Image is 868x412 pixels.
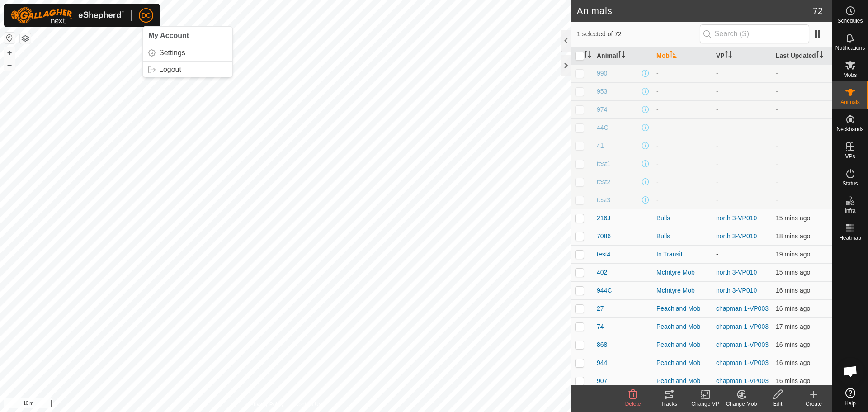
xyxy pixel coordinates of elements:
[842,181,858,186] span: Status
[716,124,718,131] app-display-virtual-paddock-transition: -
[656,195,709,205] div: -
[716,88,718,95] app-display-virtual-paddock-transition: -
[776,214,810,222] span: 10 Sept 2025, 2:48 pm
[577,5,813,16] h2: Animals
[656,340,709,350] div: Peachland Mob
[816,52,823,59] p-sorticon: Activate to sort
[11,7,124,24] img: Gallagher Logo
[597,376,607,386] span: 907
[776,341,810,348] span: 10 Sept 2025, 2:47 pm
[295,400,321,408] a: Contact Us
[776,106,778,113] span: -
[656,159,709,169] div: -
[597,340,607,350] span: 868
[142,11,151,20] span: DC
[656,322,709,331] div: Peachland Mob
[250,400,284,408] a: Privacy Policy
[656,250,709,259] div: In Transit
[597,358,607,368] span: 944
[837,18,863,24] span: Schedules
[759,400,796,408] div: Edit
[723,400,759,408] div: Change Mob
[844,72,857,78] span: Mobs
[159,66,181,73] span: Logout
[656,376,709,386] div: Peachland Mob
[716,251,718,258] app-display-virtual-paddock-transition: -
[159,49,185,57] span: Settings
[716,214,757,222] a: north 3-VP010
[776,196,778,204] span: -
[656,87,709,96] div: -
[625,401,641,407] span: Delete
[20,33,31,44] button: Map Layers
[584,52,591,59] p-sorticon: Activate to sort
[716,160,718,167] app-display-virtual-paddock-transition: -
[656,213,709,223] div: Bulls
[776,124,778,131] span: -
[651,400,687,408] div: Tracks
[656,105,709,114] div: -
[687,400,723,408] div: Change VP
[597,159,610,169] span: test1
[776,88,778,95] span: -
[716,269,757,276] a: north 3-VP010
[597,177,610,187] span: test2
[776,287,810,294] span: 10 Sept 2025, 2:47 pm
[716,287,757,294] a: north 3-VP010
[776,251,810,258] span: 10 Sept 2025, 2:43 pm
[837,358,864,385] div: Open chat
[776,377,810,384] span: 10 Sept 2025, 2:47 pm
[597,286,612,295] span: 944C
[656,232,709,241] div: Bulls
[776,70,778,77] span: -
[656,123,709,133] div: -
[700,24,809,43] input: Search (S)
[597,250,610,259] span: test4
[772,47,832,65] th: Last Updated
[716,305,769,312] a: chapman 1-VP003
[835,45,865,51] span: Notifications
[776,269,810,276] span: 10 Sept 2025, 2:48 pm
[712,47,772,65] th: VP
[776,359,810,366] span: 10 Sept 2025, 2:47 pm
[716,178,718,185] app-display-virtual-paddock-transition: -
[716,377,769,384] a: chapman 1-VP003
[776,323,810,330] span: 10 Sept 2025, 2:45 pm
[836,127,863,132] span: Neckbands
[716,232,757,240] a: north 3-VP010
[716,341,769,348] a: chapman 1-VP003
[597,268,607,277] span: 402
[577,29,700,39] span: 1 selected of 72
[670,52,677,59] p-sorticon: Activate to sort
[716,106,718,113] app-display-virtual-paddock-transition: -
[716,196,718,204] app-display-virtual-paddock-transition: -
[597,213,610,223] span: 216J
[597,105,607,114] span: 974
[656,286,709,295] div: McIntyre Mob
[776,178,778,185] span: -
[4,47,15,58] button: +
[776,305,810,312] span: 10 Sept 2025, 2:47 pm
[597,141,604,151] span: 41
[597,195,610,205] span: test3
[776,232,810,240] span: 10 Sept 2025, 2:45 pm
[844,208,855,213] span: Infra
[656,304,709,313] div: Peachland Mob
[143,62,232,77] a: Logout
[844,401,856,406] span: Help
[4,59,15,70] button: –
[4,33,15,43] button: Reset Map
[776,160,778,167] span: -
[832,384,868,410] a: Help
[656,141,709,151] div: -
[597,123,609,133] span: 44C
[716,142,718,149] app-display-virtual-paddock-transition: -
[716,359,769,366] a: chapman 1-VP003
[597,322,604,331] span: 74
[143,46,232,60] a: Settings
[796,400,832,408] div: Create
[716,323,769,330] a: chapman 1-VP003
[148,32,189,39] span: My Account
